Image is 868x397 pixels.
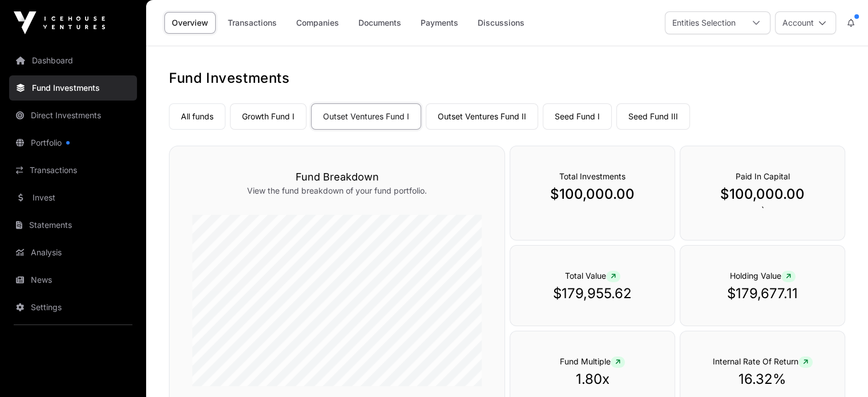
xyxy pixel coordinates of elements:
[703,284,822,303] p: $179,677.11
[9,267,137,292] a: News
[9,130,137,155] a: Portfolio
[14,11,105,34] img: Icehouse Ventures Logo
[169,69,845,87] h1: Fund Investments
[9,185,137,210] a: Invest
[9,75,137,101] a: Fund Investments
[413,12,466,34] a: Payments
[169,103,225,130] a: All funds
[703,370,822,388] p: 16.32%
[775,11,836,34] button: Account
[811,342,868,397] iframe: Chat Widget
[703,185,822,203] p: $100,000.00
[164,12,216,34] a: Overview
[533,284,652,303] p: $179,955.62
[9,240,137,265] a: Analysis
[351,12,409,34] a: Documents
[220,12,284,34] a: Transactions
[9,48,137,73] a: Dashboard
[192,169,482,185] h3: Fund Breakdown
[289,12,346,34] a: Companies
[665,12,742,34] div: Entities Selection
[9,212,137,238] a: Statements
[559,171,625,181] span: Total Investments
[426,103,538,130] a: Outset Ventures Fund II
[533,370,652,388] p: 1.80x
[730,271,796,280] span: Holding Value
[560,356,625,366] span: Fund Multiple
[230,103,306,130] a: Growth Fund I
[713,356,813,366] span: Internal Rate Of Return
[736,171,790,181] span: Paid In Capital
[543,103,612,130] a: Seed Fund I
[616,103,690,130] a: Seed Fund III
[470,12,532,34] a: Discussions
[9,158,137,183] a: Transactions
[311,103,421,130] a: Outset Ventures Fund I
[192,185,482,197] p: View the fund breakdown of your fund portfolio.
[9,103,137,128] a: Direct Investments
[9,295,137,320] a: Settings
[680,146,845,240] div: `
[565,271,620,280] span: Total Value
[533,185,652,203] p: $100,000.00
